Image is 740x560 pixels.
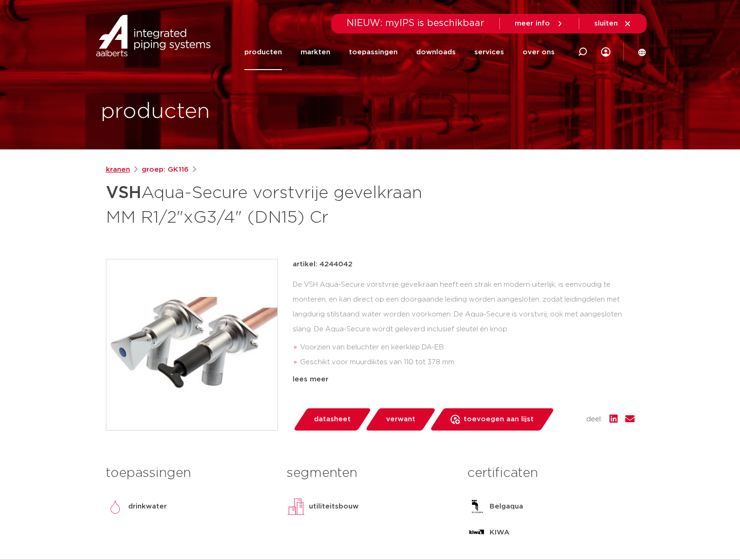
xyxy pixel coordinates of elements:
a: over ons [523,34,555,70]
img: KIWA [467,523,486,542]
p: artikel: 4244042 [293,259,353,270]
li: Voorzien van beluchter en keerklep DA-EB [300,340,635,355]
a: groep: GK116 [142,164,189,175]
nav: Menu [244,34,555,70]
img: Product Image for VSH Aqua-Secure vorstvrije gevelkraan MM R1/2"xG3/4" (DN15) Cr [106,259,277,430]
a: downloads [416,34,456,70]
p: utiliteitsbouw [309,501,359,512]
li: Geschikt voor muurdiktes van 110 tot 378 mm [300,355,635,370]
a: kranen [106,164,130,175]
a: toepassingen [349,34,398,70]
img: drinkwater [106,497,124,516]
span: deel: [586,414,602,425]
div: De VSH Aqua-Secure vorstvrije gevelkraan heeft een strak en modern uiterlijk, is eenvoudig te mon... [293,277,635,370]
a: datasheet [293,408,372,431]
h1: Aqua-Secure vorstvrije gevelkraan MM R1/2"xG3/4" (DN15) Cr [106,179,455,229]
h3: certificaten [467,464,634,483]
h1: producten [101,97,210,127]
a: markten [301,34,330,70]
span: datasheet [314,412,351,427]
span: sluiten [594,20,618,27]
span: meer info [515,20,550,27]
span: verwant [386,412,415,427]
p: Belgaqua [490,501,523,512]
a: services [474,34,504,70]
a: verwant [365,408,436,431]
a: meer info [515,19,564,28]
h3: segmenten [287,464,453,483]
div: lees meer [293,374,635,385]
img: utiliteitsbouw [287,497,305,516]
h3: toepassingen [106,464,273,483]
img: Belgaqua [467,497,486,516]
span: NIEUW: myIPS is beschikbaar [347,19,485,28]
span: toevoegen aan lijst [464,412,534,427]
p: drinkwater [128,501,167,512]
p: KIWA [490,527,510,538]
a: sluiten [594,19,632,28]
strong: VSH [106,185,141,201]
a: producten [244,34,282,70]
